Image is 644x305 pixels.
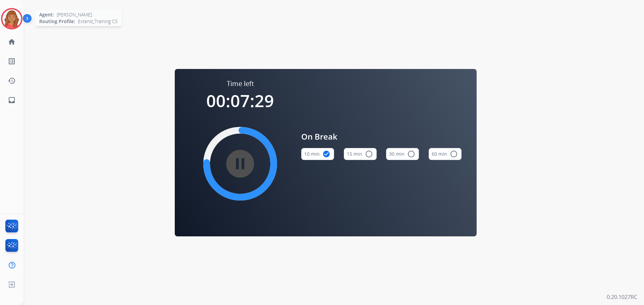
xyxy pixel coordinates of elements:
mat-icon: radio_button_unchecked [365,150,373,158]
mat-icon: history [8,77,16,85]
button: 30 min [386,148,419,160]
span: 00:07:29 [206,89,274,112]
button: 60 min [429,148,462,160]
mat-icon: radio_button_unchecked [450,150,458,158]
span: Extend_Training CS [78,18,118,25]
span: On Break [301,131,462,143]
button: 10 min [301,148,334,160]
mat-icon: home [8,38,16,46]
button: 15 min [344,148,377,160]
span: Agent: [39,11,54,18]
p: 0.20.1027RC [607,293,637,301]
mat-icon: inbox [8,96,16,104]
mat-icon: pause_circle_filled [236,160,244,168]
mat-icon: check_circle [322,150,330,158]
span: Routing Profile: [39,18,75,25]
mat-icon: radio_button_unchecked [407,150,415,158]
mat-icon: list_alt [8,57,16,65]
span: Time left [227,79,254,88]
span: [PERSON_NAME] [57,11,92,18]
img: avatar [2,9,21,28]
